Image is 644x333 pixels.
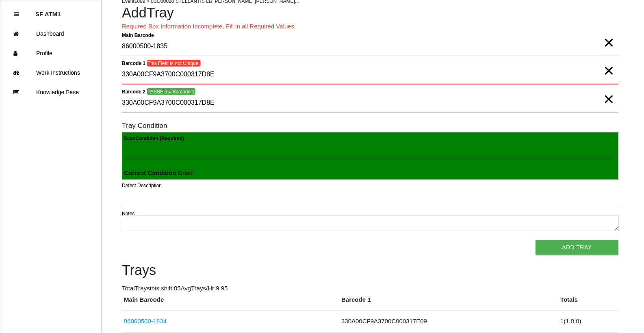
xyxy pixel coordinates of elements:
b: Barcode 2 [122,89,145,94]
p: SF ATM1 [35,4,61,17]
a: Knowledge Base [0,82,101,102]
p: Required Box Information Incomplete, Fill in all Required Values. [122,22,618,31]
p: Total Trays this shift: 85 Avg Trays /Hr: 9.95 [122,284,618,293]
a: Dashboard [0,24,101,43]
input: Required [122,37,618,56]
th: Barcode 1 [339,295,558,311]
div: Close [14,4,19,24]
span: Clear Input [603,54,614,71]
b: Scan Condition (Required) [124,135,184,141]
b: Main Barcode [122,32,154,38]
a: 86000500-1834 [124,318,167,324]
a: Work Instructions [0,63,101,82]
h4: Trays [122,263,618,278]
h4: Add Tray [122,5,618,21]
th: Main Barcode [122,295,339,311]
b: Barcode 1 [122,60,145,66]
th: Totals [558,295,618,311]
span: Clear Input [603,83,614,99]
span: : Good [124,169,193,176]
h6: Tray Condition [122,122,618,130]
span: Clear Input [603,26,614,43]
b: Current Condition [124,169,176,176]
span: This Field is not Unique. [147,60,200,67]
label: Defect Description [122,182,162,189]
td: 1 ( 1 , 0 , 0 ) [558,311,618,333]
a: Profile [0,43,101,63]
label: Notes [122,210,134,217]
td: 330A00CF9A3700C000317E09 [339,311,558,333]
span: PASSED = Barcode 1 [147,88,195,95]
button: Add Tray [536,240,618,255]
